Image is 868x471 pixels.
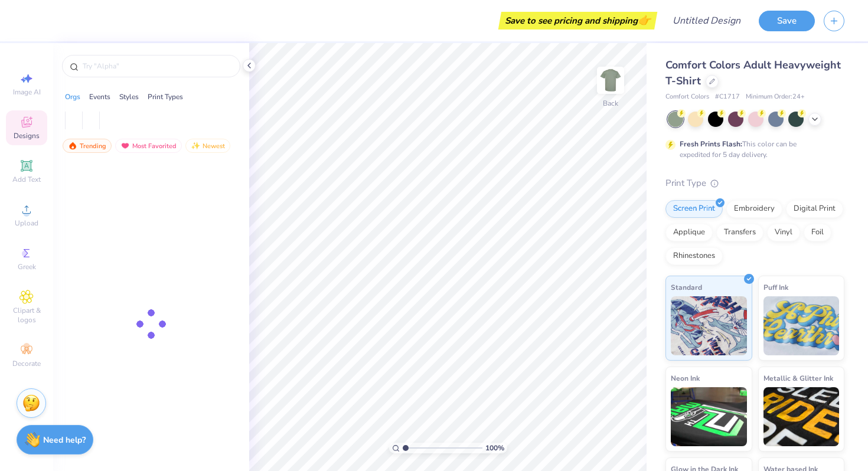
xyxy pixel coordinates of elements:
img: Newest.gif [191,142,200,150]
img: most_fav.gif [120,142,130,150]
div: Styles [119,91,139,102]
div: Applique [665,224,713,241]
span: Comfort Colors Adult Heavyweight T-Shirt [665,58,841,88]
span: 100 % [485,443,504,453]
div: Print Type [665,176,844,190]
span: Image AI [13,87,41,97]
span: Neon Ink [671,372,700,384]
span: Puff Ink [763,281,788,293]
span: Standard [671,281,702,293]
span: Add Text [12,175,41,184]
img: Standard [671,296,747,355]
span: Comfort Colors [665,92,709,102]
div: Embroidery [726,200,782,218]
div: Most Favorited [115,139,182,153]
button: Save [759,11,815,31]
img: Neon Ink [671,387,747,446]
div: Rhinestones [665,247,723,265]
div: Print Types [148,91,183,102]
div: Save to see pricing and shipping [501,12,654,30]
div: Newest [185,139,230,153]
div: Transfers [716,224,763,241]
span: 👉 [638,13,651,27]
div: Digital Print [786,200,843,218]
div: Screen Print [665,200,723,218]
span: Greek [18,262,36,272]
span: Decorate [12,359,41,368]
input: Try "Alpha" [81,60,233,72]
img: Back [599,68,622,92]
span: Minimum Order: 24 + [746,92,805,102]
span: Clipart & logos [6,306,47,325]
div: Orgs [65,91,80,102]
input: Untitled Design [663,9,750,32]
div: Events [89,91,110,102]
strong: Fresh Prints Flash: [680,139,742,149]
span: Metallic & Glitter Ink [763,372,833,384]
div: Trending [63,139,112,153]
div: Back [603,98,618,109]
div: Vinyl [767,224,800,241]
div: This color can be expedited for 5 day delivery. [680,139,825,160]
img: Metallic & Glitter Ink [763,387,840,446]
span: Upload [15,218,38,228]
strong: Need help? [43,434,86,446]
img: trending.gif [68,142,77,150]
img: Puff Ink [763,296,840,355]
div: Foil [804,224,831,241]
span: Designs [14,131,40,140]
span: # C1717 [715,92,740,102]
